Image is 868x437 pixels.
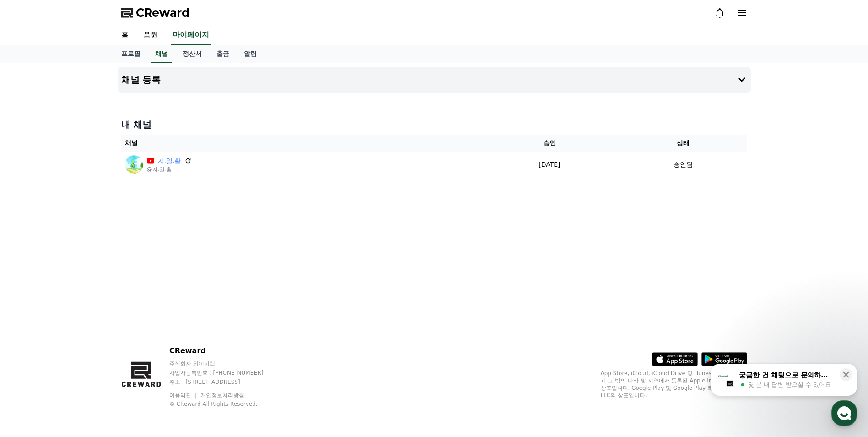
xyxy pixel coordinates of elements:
[121,75,161,85] h4: 채널 등록
[169,360,281,367] p: 주식회사 와이피랩
[483,160,615,169] p: [DATE]
[114,26,136,45] a: 홈
[237,45,264,63] a: 알림
[171,26,211,45] a: 마이페이지
[158,156,181,166] a: 지.일.활
[169,392,198,399] a: 이용약관
[619,135,747,152] th: 상태
[114,45,148,63] a: 프로필
[136,5,190,20] span: CReward
[169,400,281,408] p: © CReward All Rights Reserved.
[125,155,143,174] img: 지.일.활
[118,67,751,93] button: 채널 등록
[480,135,619,152] th: 승인
[136,26,165,45] a: 음원
[175,45,209,63] a: 정산서
[121,118,747,131] h4: 내 채널
[121,5,190,20] a: CReward
[147,166,192,173] p: @지.일.활
[200,392,244,399] a: 개인정보처리방침
[169,369,281,377] p: 사업자등록번호 : [PHONE_NUMBER]
[169,378,281,386] p: 주소 : [STREET_ADDRESS]
[169,345,281,356] p: CReward
[121,135,480,152] th: 채널
[209,45,237,63] a: 출금
[601,370,747,399] p: App Store, iCloud, iCloud Drive 및 iTunes Store는 미국과 그 밖의 나라 및 지역에서 등록된 Apple Inc.의 서비스 상표입니다. Goo...
[674,160,693,169] p: 승인됨
[151,45,172,63] a: 채널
